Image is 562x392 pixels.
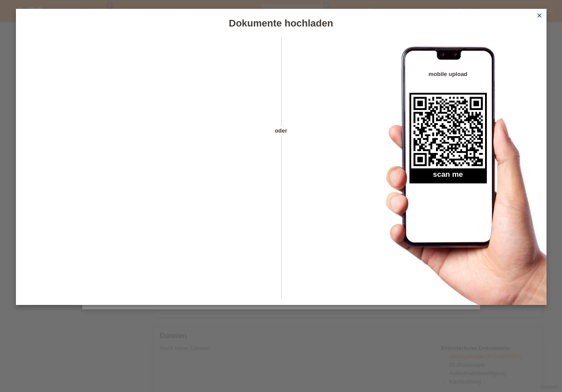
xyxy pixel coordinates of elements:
h2: scan me [409,170,487,183]
h1: Dokumente hochladen [16,18,547,29]
span: oder [266,126,297,135]
a: close [534,11,545,21]
h4: mobile upload [409,71,487,77]
iframe: Upload [29,60,266,281]
i: close [536,12,543,19]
